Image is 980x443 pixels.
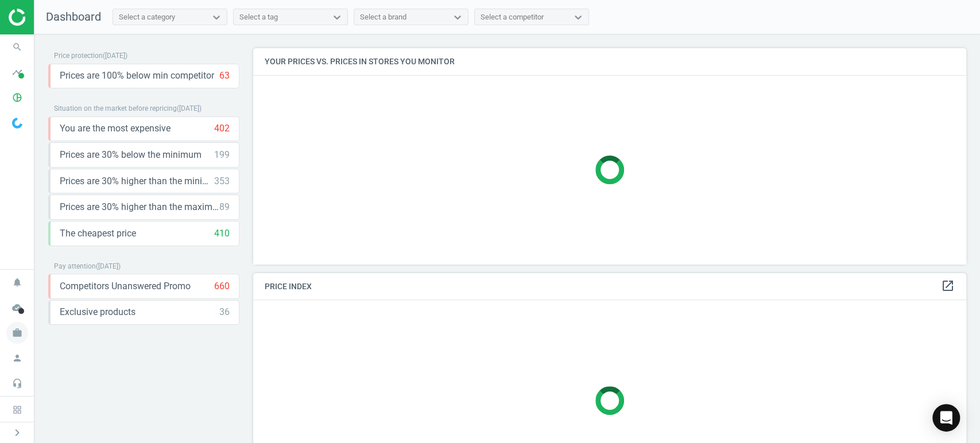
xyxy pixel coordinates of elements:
[54,104,177,112] span: Situation on the market before repricing
[214,149,230,161] div: 199
[60,227,136,240] span: The cheapest price
[103,52,127,60] span: ( [DATE] )
[60,175,214,188] span: Prices are 30% higher than the minimum
[481,12,544,22] div: Select a competitor
[253,273,966,300] h4: Price Index
[6,372,28,394] i: headset_mic
[219,306,230,318] div: 36
[177,104,202,112] span: ( [DATE] )
[54,52,103,60] span: Price protection
[10,426,24,440] i: chevron_right
[96,262,121,270] span: ( [DATE] )
[6,36,28,58] i: search
[60,149,202,161] span: Prices are 30% below the minimum
[941,279,955,293] i: open_in_new
[6,322,28,344] i: work
[60,201,219,213] span: Prices are 30% higher than the maximal
[60,306,135,318] span: Exclusive products
[941,279,955,294] a: open_in_new
[219,201,230,213] div: 89
[932,404,960,432] div: Open Intercom Messenger
[6,61,28,83] i: timeline
[360,12,406,22] div: Select a brand
[253,48,966,75] h4: Your prices vs. prices in stores you monitor
[214,122,230,135] div: 402
[3,425,32,440] button: chevron_right
[6,347,28,369] i: person
[60,69,214,82] span: Prices are 100% below min competitor
[54,262,96,270] span: Pay attention
[214,280,230,293] div: 660
[6,297,28,318] i: cloud_done
[219,69,230,82] div: 63
[12,118,22,129] img: wGWNvw8QSZomAAAAABJRU5ErkJggg==
[6,271,28,293] i: notifications
[239,12,278,22] div: Select a tag
[60,280,191,293] span: Competitors Unanswered Promo
[214,227,230,240] div: 410
[214,175,230,188] div: 353
[6,87,28,108] i: pie_chart_outlined
[46,10,101,24] span: Dashboard
[9,9,90,26] img: ajHJNr6hYgQAAAAASUVORK5CYII=
[119,12,175,22] div: Select a category
[60,122,171,135] span: You are the most expensive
